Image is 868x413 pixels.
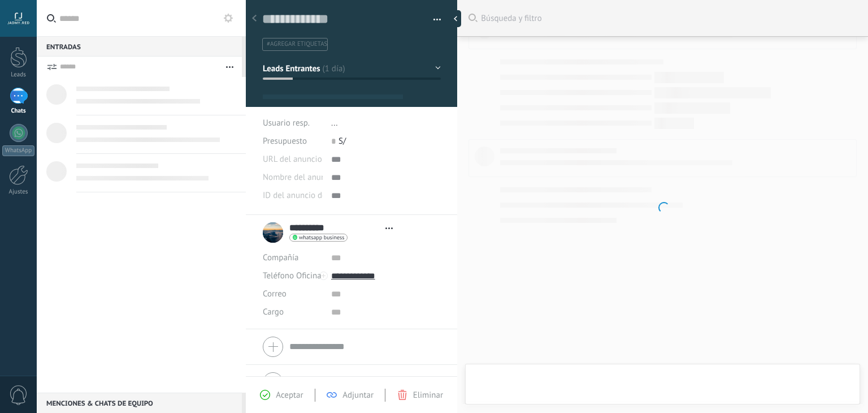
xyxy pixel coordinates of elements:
span: Correo [263,289,287,299]
div: Ajustes [2,188,35,196]
div: WhatsApp [2,145,34,156]
span: ... [331,118,338,128]
span: Adjuntar [342,390,374,401]
div: Leads [2,71,35,79]
div: Menciones & Chats de equipo [37,393,242,413]
div: Usuario resp. [263,114,323,132]
div: Entradas [37,36,242,57]
div: ID del anuncio de TikTok [263,187,323,205]
span: Búsqueda y filtro [481,13,857,24]
span: S/ [338,136,346,147]
div: URL del anuncio de TikTok [263,150,323,169]
span: ID del anuncio de TikTok [263,191,351,200]
div: Presupuesto [263,132,323,150]
div: Nombre del anuncio de TikTok [263,169,323,187]
span: Usuario resp. [263,118,310,128]
span: #agregar etiquetas [267,40,327,48]
span: Eliminar [413,390,443,401]
span: whatsapp business [299,235,344,240]
button: Teléfono Oficina [263,267,322,285]
div: Ocultar [450,10,461,27]
div: Cargo [263,303,323,321]
span: Teléfono Oficina [263,270,322,281]
div: Chats [2,107,35,115]
span: Presupuesto [263,136,307,147]
span: Cargo [263,308,284,316]
span: URL del anuncio de TikTok [263,155,358,164]
span: Aceptar [276,390,303,401]
span: Nombre del anuncio de TikTok [263,173,372,182]
button: Correo [263,285,287,303]
div: Compañía [263,249,323,267]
